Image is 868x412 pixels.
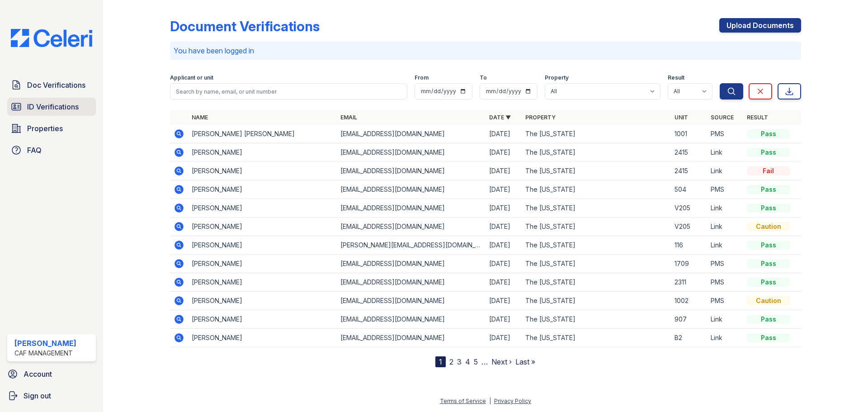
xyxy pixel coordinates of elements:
span: Sign out [24,390,51,401]
div: Caution [747,222,790,231]
span: Doc Verifications [27,80,85,90]
td: [EMAIL_ADDRESS][DOMAIN_NAME] [337,180,486,199]
td: The [US_STATE] [522,273,670,292]
a: Account [4,365,99,383]
td: [DATE] [486,273,522,292]
td: Link [707,218,743,236]
td: [EMAIL_ADDRESS][DOMAIN_NAME] [337,143,486,162]
td: [DATE] [486,218,522,236]
td: [PERSON_NAME] [188,273,337,292]
td: [DATE] [486,255,522,273]
td: [DATE] [486,329,522,347]
label: To [480,74,487,81]
div: CAF Management [14,349,76,358]
a: 3 [457,357,462,366]
a: Privacy Policy [494,398,531,404]
td: [EMAIL_ADDRESS][DOMAIN_NAME] [337,329,486,347]
td: [EMAIL_ADDRESS][DOMAIN_NAME] [337,162,486,180]
a: 2 [449,357,453,366]
td: [PERSON_NAME] [188,199,337,218]
td: The [US_STATE] [522,218,670,236]
td: [DATE] [486,180,522,199]
label: Applicant or unit [170,74,213,81]
a: FAQ [7,141,96,159]
a: Email [340,114,357,121]
div: Pass [747,148,790,157]
td: [DATE] [486,199,522,218]
td: The [US_STATE] [522,329,670,347]
td: 2415 [671,162,707,180]
td: [EMAIL_ADDRESS][DOMAIN_NAME] [337,273,486,292]
td: 1002 [671,292,707,310]
div: Pass [747,315,790,324]
td: [EMAIL_ADDRESS][DOMAIN_NAME] [337,218,486,236]
a: ID Verifications [7,98,96,116]
td: [PERSON_NAME] [188,218,337,236]
div: Pass [747,129,790,138]
a: Doc Verifications [7,76,96,94]
a: Date ▼ [489,114,511,121]
td: 2311 [671,273,707,292]
a: Upload Documents [719,18,801,33]
td: 1709 [671,255,707,273]
td: Link [707,199,743,218]
a: Last » [515,357,535,366]
td: The [US_STATE] [522,162,670,180]
td: [DATE] [486,143,522,162]
td: [DATE] [486,162,522,180]
div: [PERSON_NAME] [14,338,76,349]
td: [PERSON_NAME] [188,255,337,273]
td: The [US_STATE] [522,310,670,329]
td: 1001 [671,125,707,143]
a: Terms of Service [440,398,486,404]
span: Properties [27,123,63,134]
td: [EMAIL_ADDRESS][DOMAIN_NAME] [337,310,486,329]
div: 1 [435,356,446,367]
td: [DATE] [486,310,522,329]
td: 2415 [671,143,707,162]
span: … [481,356,488,367]
td: 116 [671,236,707,255]
div: Caution [747,296,790,305]
td: [PERSON_NAME] [188,236,337,255]
a: Source [711,114,734,121]
td: [PERSON_NAME] [188,329,337,347]
a: 5 [474,357,478,366]
td: [PERSON_NAME] [188,310,337,329]
input: Search by name, email, or unit number [170,83,407,99]
td: 504 [671,180,707,199]
div: Pass [747,241,790,250]
td: Link [707,162,743,180]
div: Pass [747,333,790,342]
td: B2 [671,329,707,347]
td: PMS [707,180,743,199]
td: [DATE] [486,292,522,310]
a: 4 [465,357,470,366]
img: CE_Logo_Blue-a8612792a0a2168367f1c8372b55b34899dd931a85d93a1a3d3e32e68fde9ad4.png [4,29,99,47]
td: Link [707,236,743,255]
td: [EMAIL_ADDRESS][DOMAIN_NAME] [337,292,486,310]
a: Unit [675,114,688,121]
td: PMS [707,273,743,292]
span: ID Verifications [27,101,79,112]
td: Link [707,143,743,162]
a: Name [192,114,208,121]
button: Sign out [4,387,99,405]
td: The [US_STATE] [522,143,670,162]
td: The [US_STATE] [522,125,670,143]
td: The [US_STATE] [522,292,670,310]
div: Pass [747,204,790,213]
td: The [US_STATE] [522,255,670,273]
p: You have been logged in [174,45,797,56]
td: V205 [671,199,707,218]
td: [PERSON_NAME] [188,292,337,310]
td: PMS [707,255,743,273]
div: Pass [747,278,790,287]
td: [PERSON_NAME][EMAIL_ADDRESS][DOMAIN_NAME] [337,236,486,255]
div: Document Verifications [170,18,320,34]
label: From [415,74,429,81]
div: | [489,398,491,404]
td: [DATE] [486,125,522,143]
div: Pass [747,259,790,268]
td: PMS [707,292,743,310]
